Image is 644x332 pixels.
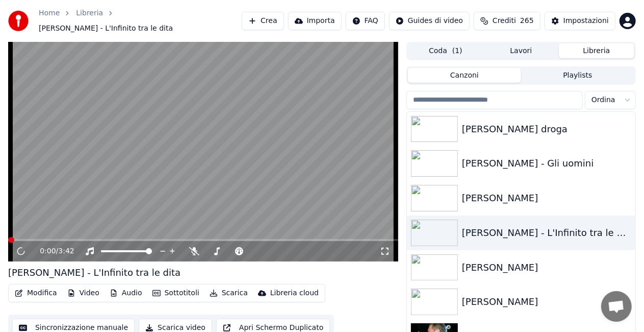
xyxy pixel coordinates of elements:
a: Home [39,8,60,18]
div: [PERSON_NAME] - L'Infinito tra le dita [8,266,181,280]
button: Canzoni [408,68,521,83]
span: ( 1 ) [452,46,462,56]
span: 0:00 [40,246,56,256]
nav: breadcrumb [39,8,242,34]
div: [PERSON_NAME] [462,295,631,309]
span: [PERSON_NAME] - L'Infinito tra le dita [39,23,173,34]
button: Lavori [483,43,559,58]
button: Libreria [559,43,634,58]
a: Libreria [76,8,103,18]
span: Ordina [591,95,615,105]
span: Crediti [493,16,516,26]
button: Importa [288,12,342,30]
button: FAQ [346,12,385,30]
span: 265 [520,16,534,26]
a: Aprire la chat [601,291,632,322]
div: [PERSON_NAME] - Gli uomini [462,156,631,171]
button: Impostazioni [545,12,615,30]
button: Playlists [521,68,634,83]
button: Sottotitoli [148,286,203,300]
button: Scarica [205,286,252,300]
div: [PERSON_NAME] [462,191,631,205]
div: [PERSON_NAME] - L'Infinito tra le dita [462,226,631,240]
div: Libreria cloud [270,288,319,298]
button: Crea [242,12,284,30]
button: Audio [106,286,146,300]
div: [PERSON_NAME] [462,260,631,275]
div: / [40,246,64,256]
span: 3:42 [58,246,74,256]
button: Video [63,286,104,300]
button: Guides di video [389,12,470,30]
div: Impostazioni [563,16,609,26]
div: [PERSON_NAME] droga [462,122,631,136]
img: youka [8,11,29,31]
button: Coda [408,43,483,58]
button: Crediti265 [474,12,540,30]
button: Modifica [11,286,61,300]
